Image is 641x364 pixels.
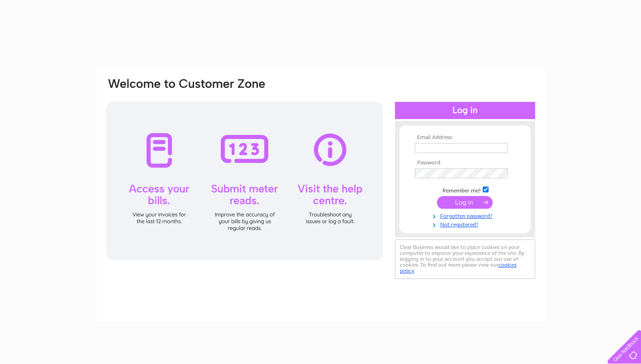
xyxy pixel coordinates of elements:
div: Clear Business would like to place cookies on your computer to improve your experience of the sit... [395,239,535,279]
input: Submit [437,196,493,209]
th: Email Address: [413,134,518,141]
th: Password: [413,160,518,166]
a: cookies policy [400,262,517,274]
a: Forgotten password? [415,211,518,220]
a: Not registered? [415,220,518,228]
td: Remember me? [413,185,518,194]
